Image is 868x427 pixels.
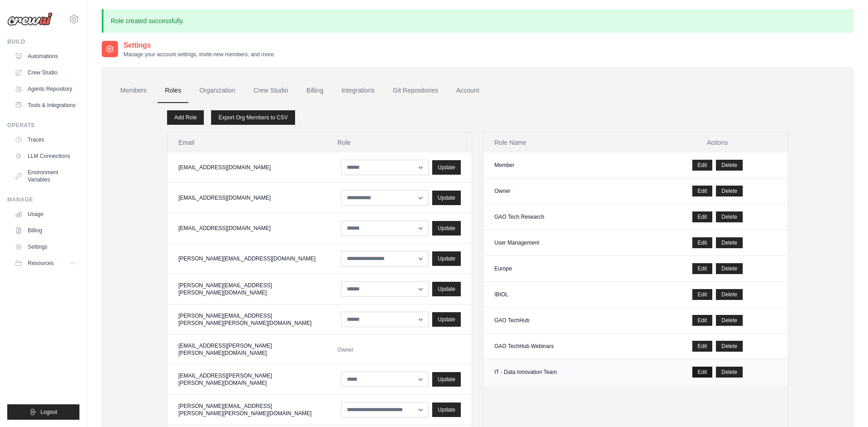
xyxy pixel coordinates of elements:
span: Resources [28,260,54,267]
td: [PERSON_NAME][EMAIL_ADDRESS][PERSON_NAME][DOMAIN_NAME] [168,274,326,304]
a: Billing [299,79,330,103]
td: [PERSON_NAME][EMAIL_ADDRESS][PERSON_NAME][PERSON_NAME][DOMAIN_NAME] [168,395,326,425]
button: Update [432,282,461,296]
span: Owner [337,347,353,353]
td: [EMAIL_ADDRESS][DOMAIN_NAME] [168,152,326,183]
a: Settings [11,240,79,254]
div: Manage [7,196,79,203]
button: Delete [716,367,743,378]
td: GAO Tech Research [483,204,647,230]
a: Roles [158,79,188,103]
a: Edit [692,160,713,171]
a: Members [113,79,154,103]
td: Europe [483,256,647,282]
a: Tools & Integrations [11,98,79,113]
a: Usage [11,207,79,221]
td: IT - Data Innovation Team [483,359,647,385]
a: Environment Variables [11,165,79,187]
div: Operate [7,122,79,129]
a: Crew Studio [247,79,296,103]
a: Edit [692,186,713,196]
a: Account [449,79,487,103]
th: Email [168,133,326,152]
button: Delete [716,289,743,300]
button: Delete [716,186,743,196]
a: LLM Connections [11,149,79,163]
button: Update [432,312,461,327]
button: Delete [716,160,743,171]
a: Crew Studio [11,65,79,80]
td: Member [483,152,647,178]
button: Update [432,251,461,266]
a: Edit [692,263,713,274]
td: User Management [483,230,647,256]
div: Build [7,38,79,45]
button: Delete [716,263,743,274]
td: Owner [483,178,647,204]
td: [EMAIL_ADDRESS][DOMAIN_NAME] [168,183,326,213]
button: Update [432,221,461,236]
h2: Settings [123,40,275,51]
th: Actions [647,133,788,152]
a: Automations [11,49,79,64]
td: GAO TechHub [483,308,647,334]
td: [EMAIL_ADDRESS][PERSON_NAME][PERSON_NAME][DOMAIN_NAME] [168,335,326,364]
th: Role Name [483,133,647,152]
th: Role [326,133,472,152]
td: [EMAIL_ADDRESS][PERSON_NAME][PERSON_NAME][DOMAIN_NAME] [168,364,326,395]
a: Integrations [334,79,382,103]
button: Update [432,402,461,417]
button: Delete [716,315,743,326]
a: Edit [692,237,713,248]
a: Billing [11,223,79,238]
a: Git Repositories [385,79,445,103]
a: Edit [692,341,713,352]
a: Export Org Members to CSV [211,110,295,125]
a: Organization [192,79,242,103]
button: Resources [11,256,79,270]
button: Logout [7,404,79,420]
span: Logout [40,408,57,416]
img: Logo [7,12,53,26]
p: Role created successfully. [102,9,853,33]
a: Edit [692,315,713,326]
td: GAO TechHub Webinars [483,334,647,359]
button: Delete [716,341,743,352]
button: Update [432,191,461,205]
button: Delete [716,237,743,248]
button: Delete [716,211,743,222]
a: Traces [11,133,79,147]
td: IBIOL [483,282,647,308]
p: Manage your account settings, invite new members, and more. [123,51,275,58]
a: Edit [692,211,713,222]
a: Add Role [167,110,204,125]
button: Update [432,372,461,387]
td: [PERSON_NAME][EMAIL_ADDRESS][PERSON_NAME][PERSON_NAME][DOMAIN_NAME] [168,304,326,335]
button: Update [432,160,461,175]
a: Agents Repository [11,82,79,96]
td: [EMAIL_ADDRESS][DOMAIN_NAME] [168,213,326,244]
a: Edit [692,367,713,378]
td: [PERSON_NAME][EMAIL_ADDRESS][DOMAIN_NAME] [168,244,326,274]
a: Edit [692,289,713,300]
